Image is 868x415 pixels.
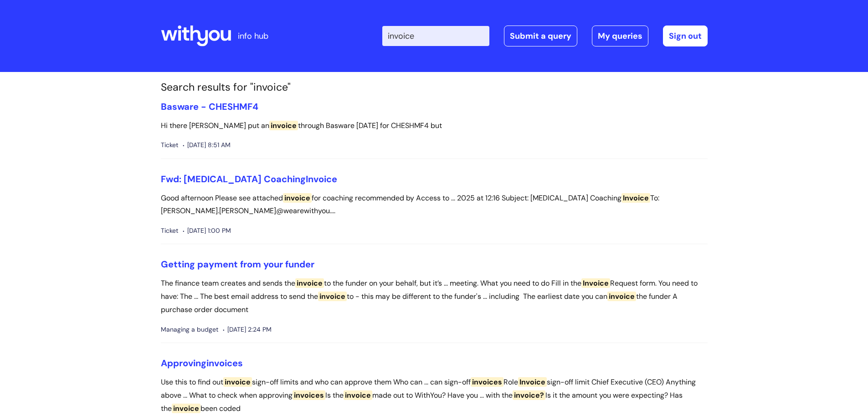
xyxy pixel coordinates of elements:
[161,119,708,133] p: Hi there [PERSON_NAME] put an through Basware [DATE] for CHESHMF4 but
[581,278,610,288] span: Invoice
[223,377,252,387] span: invoice
[172,404,200,413] span: invoice
[621,193,650,203] span: Invoice
[471,377,503,387] span: invoices
[161,277,708,316] p: The finance team creates and sends the to the funder on your behalf, but it’s ... meeting. What y...
[382,26,489,46] input: Search
[663,26,708,46] a: Sign out
[269,121,298,130] span: invoice
[295,278,324,288] span: invoice
[206,357,243,369] span: invoices
[161,324,218,335] span: Managing a budget
[306,173,337,185] span: Invoice
[238,29,268,43] p: info hub
[161,173,337,185] a: Fwd: [MEDICAL_DATA] CoachingInvoice
[161,81,708,94] h1: Search results for "invoice"
[183,225,231,236] span: [DATE] 1:00 PM
[183,139,231,151] span: [DATE] 8:51 AM
[592,26,648,46] a: My queries
[161,192,708,218] p: Good afternoon Please see attached for coaching recommended by Access to ... 2025 at 12:16 Subjec...
[223,324,272,335] span: [DATE] 2:24 PM
[382,26,708,46] div: | -
[318,292,347,301] span: invoice
[513,390,545,400] span: invoice?
[344,390,372,400] span: invoice
[161,101,258,113] a: Basware - CHESHMF4
[161,139,178,151] span: Ticket
[607,292,636,301] span: invoice
[504,26,577,46] a: Submit a query
[161,225,178,236] span: Ticket
[293,390,325,400] span: invoices
[518,377,547,387] span: Invoice
[161,258,314,270] a: Getting payment from your funder
[283,193,312,203] span: invoice
[161,357,243,369] a: Approvinginvoices
[161,376,708,415] p: Use this to find out sign-off limits and who can approve them Who can ... can sign-off Role sign-...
